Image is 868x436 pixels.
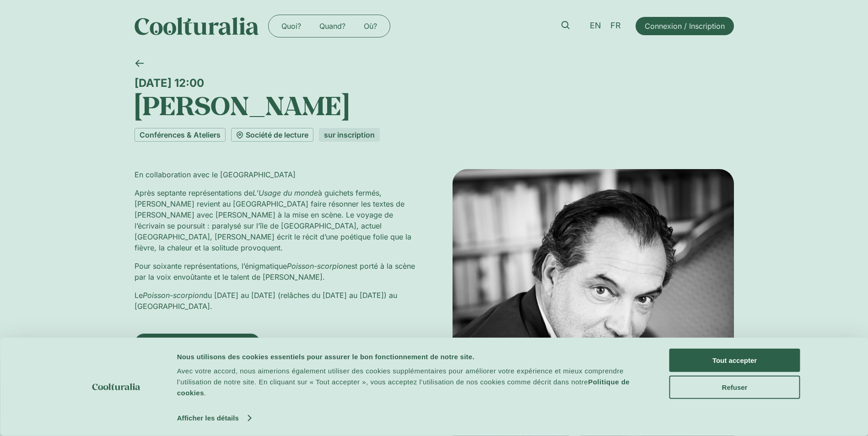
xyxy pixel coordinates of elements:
[135,169,416,180] p: En collaboration avec le [GEOGRAPHIC_DATA]
[310,19,355,33] a: Quand?
[135,261,416,282] p: Pour soixante représentations, l’énigmatique est porté à la scène par la voix envoûtante et le ta...
[177,351,649,362] div: Nous utilisons des cookies essentiels pour assurer le bon fonctionnement de notre site.
[135,290,416,312] p: Le du [DATE] au [DATE] (relâches du [DATE] au [DATE]) au [GEOGRAPHIC_DATA].
[135,187,416,253] p: Après septante représentations de à guichets fermés, [PERSON_NAME] revient au [GEOGRAPHIC_DATA] f...
[204,389,206,397] span: .
[636,17,734,35] a: Connexion / Inscription
[177,411,251,425] a: Afficher les détails
[669,375,800,399] button: Refuser
[585,19,606,32] a: EN
[143,291,203,300] em: Poisson-scorpion
[669,349,800,372] button: Tout accepter
[92,383,140,390] img: logo
[319,128,380,142] div: sur inscription
[135,128,226,142] a: Conférences & Ateliers
[272,19,386,33] nav: Menu
[135,334,260,353] a: Ajouter à mon CoolAgenda
[590,21,601,31] span: EN
[177,367,624,386] span: Avec votre accord, nous aimerions également utiliser des cookies supplémentaires pour améliorer v...
[610,21,621,31] span: FR
[355,19,386,33] a: Où?
[287,261,347,271] em: Poisson-scorpion
[606,19,625,32] a: FR
[253,188,318,197] em: L’Usage du monde
[231,128,313,142] a: Société de lecture
[135,90,734,121] h1: [PERSON_NAME]
[272,19,310,33] a: Quoi?
[135,76,734,90] div: [DATE] 12:00
[645,21,725,32] span: Connexion / Inscription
